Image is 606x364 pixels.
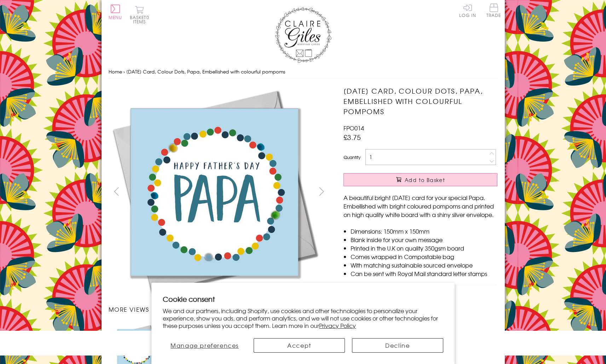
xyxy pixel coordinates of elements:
span: 0 items [133,14,149,25]
h1: [DATE] Card, Colour Dots, Papa, Embellished with colourful pompoms [344,86,497,116]
span: [DATE] Card, Colour Dots, Papa, Embellished with colourful pompoms [126,68,285,75]
span: Menu [109,14,122,20]
button: Accept [254,338,345,353]
span: Add to Basket [405,176,445,183]
li: With matching sustainable sourced envelope [351,261,497,269]
img: Father's Day Card, Colour Dots, Papa, Embellished with colourful pompoms [108,86,321,298]
button: prev [109,183,125,199]
h3: More views [109,305,330,313]
p: We and our partners, including Shopify, use cookies and other technologies to personalize your ex... [163,307,443,329]
span: Manage preferences [171,341,239,350]
button: Decline [352,338,443,353]
a: Trade [486,4,501,19]
h2: Cookie consent [163,294,443,304]
span: £3.75 [344,132,361,142]
li: Blank inside for your own message [351,235,497,244]
li: Printed in the U.K on quality 350gsm board [351,244,497,252]
label: Quantity [344,154,360,160]
img: Claire Giles Greetings Cards [275,7,331,63]
a: Privacy Policy [319,321,356,330]
img: Father's Day Card, Colour Dots, Papa, Embellished with colourful pompoms [329,86,542,298]
span: FPO014 [344,124,364,132]
a: Log In [459,4,476,17]
button: next [313,183,329,199]
button: Basket0 items [130,6,149,24]
li: Can be sent with Royal Mail standard letter stamps [351,269,497,278]
button: Add to Basket [344,173,497,186]
p: A beautiful bright [DATE] card for your special Papa. Embellished with bright coloured pompoms an... [344,193,497,219]
li: Dimensions: 150mm x 150mm [351,227,497,235]
li: Comes wrapped in Compostable bag [351,252,497,261]
nav: breadcrumbs [109,65,498,79]
span: › [123,68,125,75]
a: Home [109,68,122,75]
button: Menu [109,5,122,19]
span: Trade [486,4,501,17]
button: Manage preferences [163,338,247,353]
